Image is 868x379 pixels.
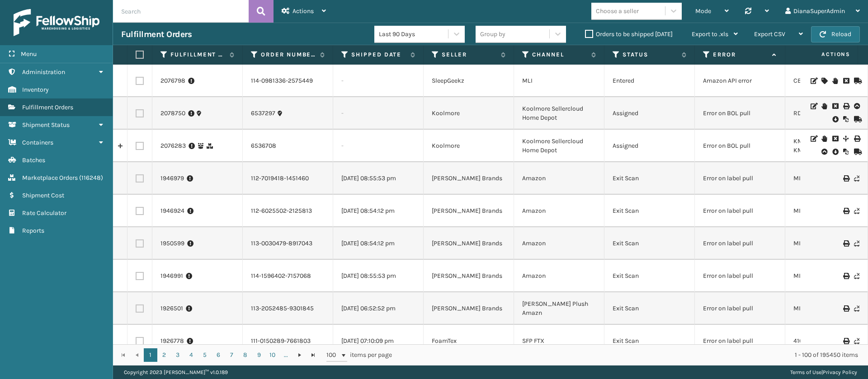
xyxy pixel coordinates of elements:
[793,272,830,280] a: MIL-CFB-NW
[793,304,845,312] a: MIL-MT-CLCF-10-T
[514,65,604,97] td: MLI
[793,337,827,345] a: 410079-1160
[239,348,252,362] a: 8
[160,141,186,150] a: 2076283
[514,227,604,260] td: Amazon
[604,130,695,162] td: Assigned
[225,348,239,362] a: 7
[424,195,514,227] td: [PERSON_NAME] Brands
[604,162,695,195] td: Exit Scan
[832,115,838,124] i: Pull BOL
[251,206,312,215] a: 112-6025502-2125813
[160,337,184,346] a: 1926778
[843,175,849,182] i: Print Label
[424,227,514,260] td: [PERSON_NAME] Brands
[832,147,838,156] i: Pull BOL
[821,149,827,155] i: Upload BOL
[424,65,514,97] td: SleepGeekz
[333,130,424,162] td: -
[333,227,424,260] td: [DATE] 08:54:12 pm
[843,273,849,279] i: Print Label
[604,292,695,325] td: Exit Scan
[854,103,859,109] i: Upload BOL
[22,103,73,111] span: Fulfillment Orders
[604,97,695,130] td: Assigned
[261,51,316,59] label: Order Number
[823,369,857,375] a: Privacy Policy
[793,146,838,154] a: KM-GDC-71SD: 1
[854,116,859,122] i: Mark as Shipped
[424,325,514,357] td: FoamTex
[832,78,838,84] i: On Hold
[811,136,816,142] i: Edit
[184,348,198,362] a: 4
[22,192,64,199] span: Shipment Cost
[251,76,313,85] a: 114-0981336-2575449
[251,304,314,313] a: 113-2052485-9301845
[22,209,66,217] span: Rate Calculator
[326,348,392,362] span: items per page
[695,7,711,15] span: Mode
[514,97,604,130] td: Koolmore Sellercloud Home Depot
[843,149,849,155] i: Reoptimize
[160,304,183,313] a: 1926501
[144,348,157,362] a: 1
[713,51,768,59] label: Error
[160,76,185,85] a: 2076798
[793,109,822,117] a: RD32C-SS
[854,175,859,182] i: Never Shipped
[379,29,449,39] div: Last 90 Days
[604,227,695,260] td: Exit Scan
[793,174,827,182] a: MIL-CFB-DL
[811,26,860,42] button: Reload
[333,97,424,130] td: -
[160,109,185,118] a: 2078750
[790,369,821,375] a: Terms of Use
[623,51,677,59] label: Status
[832,136,838,142] i: Cancel Fulfillment Order
[793,239,830,247] a: MIL-HK612-4
[198,348,212,362] a: 5
[405,351,858,360] div: 1 - 100 of 195450 items
[124,365,228,379] p: Copyright 2023 [PERSON_NAME]™ v 1.0.189
[251,174,309,183] a: 112-7019418-1451460
[292,7,314,15] span: Actions
[596,6,639,16] div: Choose a seller
[333,162,424,195] td: [DATE] 08:55:53 pm
[442,51,496,59] label: Seller
[695,325,785,357] td: Error on label pull
[307,348,320,362] a: Go to the last page
[695,227,785,260] td: Error on label pull
[251,239,312,248] a: 113-0030479-8917043
[790,365,857,379] div: |
[351,51,406,59] label: Shipped Date
[514,260,604,292] td: Amazon
[424,260,514,292] td: [PERSON_NAME] Brands
[793,77,813,84] a: CEL10F
[424,130,514,162] td: Koolmore
[532,51,587,59] label: Channel
[843,78,849,84] i: Cancel Fulfillment Order
[514,292,604,325] td: [PERSON_NAME] Plush Amazn
[843,305,849,312] i: Print Label
[854,136,859,142] i: Print BOL
[424,162,514,195] td: [PERSON_NAME] Brands
[514,325,604,357] td: SFP FTX
[293,348,307,362] a: Go to the next page
[821,103,827,109] i: On Hold
[424,97,514,130] td: Koolmore
[333,65,424,97] td: -
[843,338,849,344] i: Print Label
[695,97,785,130] td: Error on BOL pull
[22,227,44,234] span: Reports
[585,30,673,38] label: Orders to be shipped [DATE]
[854,208,859,214] i: Never Shipped
[160,206,184,215] a: 1946924
[695,195,785,227] td: Error on label pull
[514,195,604,227] td: Amazon
[251,141,276,150] a: 6536708
[695,260,785,292] td: Error on label pull
[212,348,225,362] a: 6
[695,292,785,325] td: Error on label pull
[514,130,604,162] td: Koolmore Sellercloud Home Depot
